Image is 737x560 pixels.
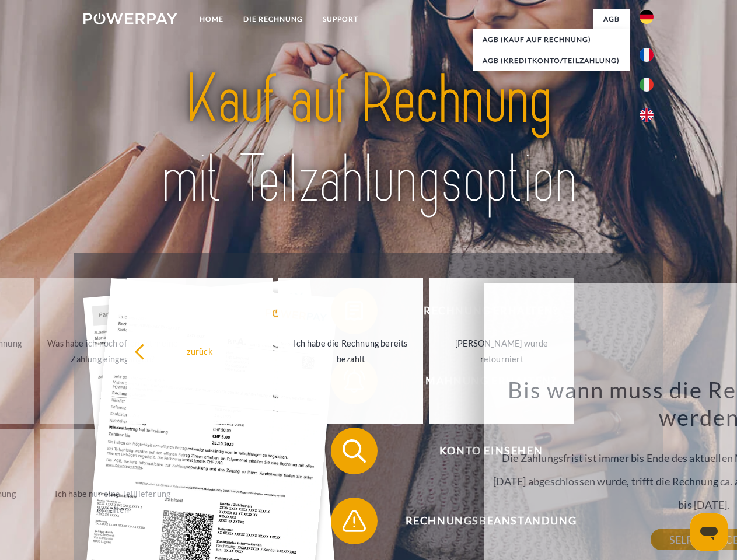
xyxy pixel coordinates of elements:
[340,506,369,535] img: qb_warning.svg
[285,335,417,367] div: Ich habe die Rechnung bereits bezahlt
[593,9,630,30] a: agb
[190,9,233,30] a: Home
[640,108,654,122] img: en
[47,486,179,517] div: Ich habe nur eine Teillieferung erhalten
[640,48,654,62] img: fr
[233,9,313,30] a: DIE RECHNUNG
[83,13,177,24] img: logo-powerpay-white.svg
[640,10,654,24] img: de
[690,513,728,551] iframe: Schaltfläche zum Öffnen des Messaging-Fensters
[340,436,369,466] img: qb_search.svg
[331,498,634,544] button: Rechnungsbeanstandung
[473,50,630,71] a: AGB (Kreditkonto/Teilzahlung)
[331,428,634,474] button: Konto einsehen
[640,78,654,92] img: it
[47,335,179,367] div: Was habe ich noch offen, ist meine Zahlung eingegangen?
[436,335,567,367] div: [PERSON_NAME] wurde retourniert
[40,278,186,424] a: Was habe ich noch offen, ist meine Zahlung eingegangen?
[313,9,368,30] a: SUPPORT
[134,343,266,359] div: zurück
[111,56,626,223] img: title-powerpay_de.svg
[473,29,630,50] a: AGB (Kauf auf Rechnung)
